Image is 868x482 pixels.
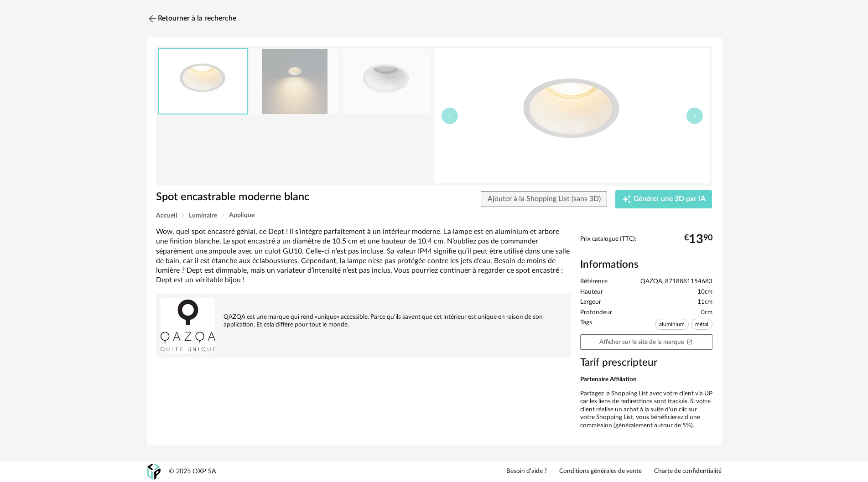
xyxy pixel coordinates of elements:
[481,191,608,207] button: Ajouter à la Shopping List (sans 3D)
[159,49,247,114] img: spot-encastrable-moderne-blanc.jpg
[189,212,217,219] span: Luminaire
[147,464,161,480] img: OXP
[615,190,712,208] button: Creation icon Générer une 3D par IA
[161,298,215,353] img: brand logo
[169,467,216,476] div: © 2025 OXP SA
[147,13,158,24] img: svg+xml;base64,PHN2ZyB3aWR0aD0iMjQiIGhlaWdodD0iMjQiIHZpZXdCb3g9IjAgMCAyNCAyNCIgZmlsbD0ibm9uZSIgeG...
[691,319,712,330] span: métal
[580,288,603,296] span: Hauteur
[250,49,339,114] img: spot-encastrable-moderne-blanc.jpg
[161,298,567,329] div: QAZQA est une marque qui rend «unique» accessible. Parce qu'ils savent que cet intérieur est uniq...
[434,48,710,183] img: spot-encastrable-moderne-blanc.jpg
[580,376,637,383] b: Partenaire Affiliation
[580,390,712,430] p: Partagez la Shopping List avec votre client via UP car les liens de redirections sont trackés. Si...
[580,258,712,271] h2: Informations
[559,467,642,476] a: Conditions générales de vente
[229,212,255,218] span: Applique
[580,319,592,332] span: Tags
[156,212,177,219] span: Accueil
[156,190,383,204] h1: Spot encastrable moderne blanc
[640,278,712,286] span: QAZQA_8718881154683
[580,334,712,350] a: Afficher sur le site de la marqueOpen In New icon
[622,195,631,204] span: Creation icon
[147,9,236,29] a: Retourner à la recherche
[156,227,571,285] div: Wow, quel spot encastré génial, ce Dept ! Il s’intègre parfaitement à un intérieur moderne. La la...
[697,288,712,296] span: 10cm
[654,467,722,476] a: Charte de confidentialité
[580,235,712,252] div: Prix catalogue (TTC):
[686,338,693,345] span: Open In New icon
[634,196,706,203] span: Générer une 3D par IA
[580,278,608,286] span: Référence
[580,298,601,306] span: Largeur
[488,195,601,202] span: Ajouter à la Shopping List (sans 3D)
[701,309,712,317] span: 0cm
[684,236,712,243] div: € 90
[697,298,712,306] span: 11cm
[506,467,547,476] a: Besoin d'aide ?
[655,319,689,330] span: aluminium
[580,356,712,369] h3: Tarif prescripteur
[689,236,703,243] span: 13
[580,309,612,317] span: Profondeur
[343,49,431,114] img: spot-encastrable-moderne-blanc.jpg
[156,212,712,219] div: Breadcrumb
